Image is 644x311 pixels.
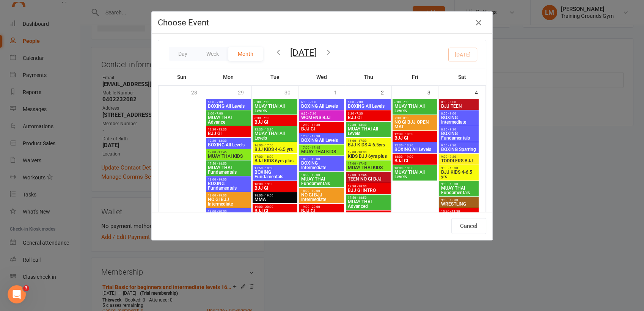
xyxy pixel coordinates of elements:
iframe: Intercom live chat [8,285,26,303]
span: BOXING Intermediate [441,115,477,124]
div: Does this help with what you're looking for? [12,72,140,79]
span: TODDLERS BJJ [441,159,477,163]
span: 8:00 - 9:00 [441,101,477,104]
span: BJJ GI [394,159,436,163]
span: 18:00 - 19:00 [301,157,342,161]
button: Gif picker [36,248,42,254]
div: Leslie says… [6,90,146,119]
span: 12:30 - 13:30 [254,128,296,131]
span: 18:00 - 19:00 [394,166,436,170]
span: 6:30 - 7:30 [347,112,389,115]
span: 17:50 - 18:50 [254,166,296,170]
div: You can then manually select recipients each time you want to send it, either by searching indivi... [12,214,140,243]
span: 17:30 - 18:00 [347,185,389,188]
span: MUAY THAI Fundamentals [441,186,477,195]
div: i dont want it to be an automation i just want it saved so i email as required [27,90,146,113]
span: 18:00 - 19:00 [207,178,249,181]
span: NO GI BJJ Intermediate [301,193,342,202]
span: NO GI BJJ Intermediate [207,197,249,206]
th: Mon [205,69,252,85]
span: MMA [254,197,296,202]
span: TEEN NO GI BJJ [347,177,389,181]
span: BJJ GI [254,120,296,124]
span: BOXING Intermediate [301,161,342,170]
span: 17:00 - 17:45 [301,146,342,149]
span: MUAY THAI KIDS [207,154,249,159]
span: BOXING Fundamentals [254,170,296,179]
span: 8:00 - 9:00 [441,112,477,115]
div: i dont want it to be an automation i just want it saved so i email as required [33,94,140,109]
span: BJJ GI [254,186,296,190]
button: Upload attachment [12,248,18,254]
span: 18:00 - 19:00 [394,155,436,159]
div: 30 [284,86,298,98]
span: MUAY THAI KIDS [347,165,389,170]
th: Sun [159,69,205,85]
span: BJJ GI [347,115,389,120]
span: 8:30 - 9:30 [441,128,477,131]
span: BJJ KIDS 4-6.5 yrs [441,170,477,179]
span: 12:30 - 13:30 [207,139,249,143]
span: 18:00 - 19:00 [254,194,296,197]
button: Start recording [48,248,54,254]
span: 6:00 - 7:00 [254,101,296,104]
div: 2 [381,86,391,98]
span: 16:00 - 17:00 [254,144,296,147]
a: Source reference 143309: [117,148,123,154]
button: Emoji picker [24,248,30,254]
button: Month [228,47,263,61]
p: The team can also help [37,9,94,17]
span: 6:00 - 7:00 [207,101,249,104]
span: 17:00 - 17:45 [347,173,389,177]
button: Cancel [451,218,486,234]
span: 9:30 - 10:30 [441,166,477,170]
span: 17:50 - 18:50 [347,196,389,199]
span: 18:00 - 19:00 [254,182,296,186]
span: BJJ GI [301,127,342,131]
h4: Choose Event [158,18,486,27]
span: 16:00 - 17:00 [347,139,389,143]
span: 17:00 - 18:00 [254,155,296,159]
span: 18:00 - 19:00 [301,173,342,177]
div: Toby says… [6,120,146,275]
span: MUAY THAI All Levels [254,104,296,113]
span: 12:30 - 13:30 [301,123,342,127]
span: 19:00 - 20:00 [254,205,296,209]
button: Week [197,47,228,61]
button: Home [119,3,133,17]
span: BOXING Sparring [441,147,477,152]
span: 12:30 - 13:30 [347,123,389,127]
a: Source reference 143294: [77,181,83,187]
span: 19:00 - 20:00 [207,210,249,213]
button: Close [473,17,485,29]
span: BJJ KIDS 4-6.5 yrs [254,147,296,152]
span: NO GI BJJ OPEN MAT [394,120,436,129]
span: WOMENS BJJ [301,115,342,120]
span: BJJ GI INTRO [347,188,389,193]
div: 3 [427,86,438,98]
textarea: Message… [6,232,145,245]
span: 10:30 - 11:30 [441,210,477,213]
span: 9:30 - 10:30 [441,198,477,202]
span: BOXING All Levels [394,147,436,152]
th: Sat [438,69,486,85]
div: When composing your email, you can create and save frequently used messages as templates, so they... [12,158,140,210]
b: Messages [49,140,78,146]
th: Thu [345,69,392,85]
button: Day [169,47,197,61]
th: Tue [252,69,298,85]
button: Send a message… [130,245,142,258]
span: 18:00 - 19:00 [207,194,249,197]
span: 19:00 - 20:00 [301,205,342,209]
span: BJJ GI [254,209,296,213]
span: BJJ KIDS 4-6.5yrs [347,143,389,147]
span: BOXING All Levels [207,143,249,147]
span: BOXING All Levels [301,104,342,108]
th: Fri [392,69,438,85]
span: 3 [23,285,29,291]
span: 6:00 - 7:00 [207,112,249,115]
span: MUAY THAI Fundamentals [301,177,342,186]
button: [DATE] [290,47,317,58]
div: Close [133,3,147,17]
h1: [PERSON_NAME] [37,4,86,9]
